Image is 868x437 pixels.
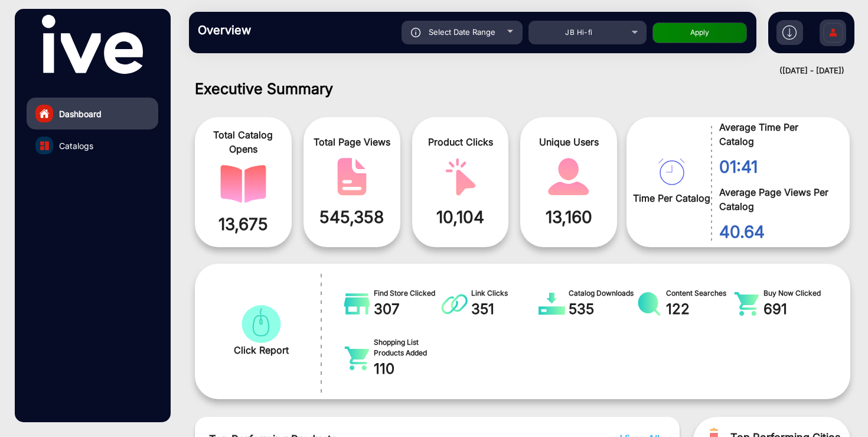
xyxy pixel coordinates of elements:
img: catalog [441,292,468,316]
span: Average Page Views Per Catalog [719,185,832,213]
a: Dashboard [27,98,158,130]
img: vmg-logo [42,15,142,74]
span: 110 [374,358,442,380]
span: Dashboard [59,108,102,120]
span: Unique Users [529,135,608,149]
span: 535 [569,299,637,320]
span: Find Store Clicked [374,288,442,299]
img: catalog [344,347,370,370]
span: 10,104 [421,205,500,229]
span: Buy Now Clicked [763,288,831,299]
img: catalog [438,158,484,196]
span: 01:41 [719,154,832,179]
img: home [39,108,50,119]
img: catalog [344,292,370,316]
span: 40.64 [719,219,832,244]
img: catalog [238,305,284,343]
span: Select Date Range [429,27,495,37]
img: h2download.svg [782,25,797,40]
span: Average Time Per Catalog [719,120,832,148]
img: catalog [40,141,49,150]
span: 351 [471,299,539,320]
img: catalog [546,158,592,196]
a: Catalogs [27,130,158,161]
img: catalog [220,165,266,203]
span: 545,358 [312,205,391,229]
img: catalog [329,158,375,196]
span: Click Report [234,343,289,357]
span: 691 [763,299,831,320]
span: 13,160 [529,205,608,229]
div: ([DATE] - [DATE]) [177,65,844,77]
span: Shopping List Products Added [374,337,442,358]
span: 122 [666,299,734,320]
img: catalog [636,292,663,316]
span: Catalog Downloads [569,288,637,299]
span: Content Searches [666,288,734,299]
span: 307 [374,299,442,320]
img: icon [411,28,421,37]
img: Sign%20Up.svg [821,14,846,55]
h3: Overview [198,23,363,37]
span: Total Page Views [312,135,391,149]
span: Catalogs [59,140,93,152]
button: Apply [652,22,747,43]
h1: Executive Summary [195,80,850,98]
span: Link Clicks [471,288,539,299]
img: catalog [658,158,685,185]
span: Total Catalog Opens [204,128,283,156]
img: catalog [539,292,565,316]
span: 13,675 [204,212,283,237]
span: Product Clicks [421,135,500,149]
img: catalog [733,292,760,316]
span: JB Hi-fi [565,28,592,37]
